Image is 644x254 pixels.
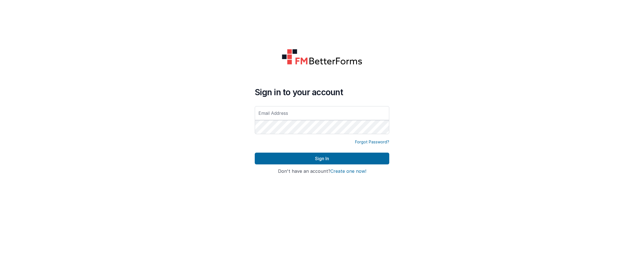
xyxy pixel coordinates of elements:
h4: Don't have an account? [255,169,389,174]
input: Email Address [255,106,389,120]
button: Create one now! [330,169,366,174]
a: Forgot Password? [355,139,389,145]
h4: Sign in to your account [255,87,389,97]
button: Sign In [255,153,389,164]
